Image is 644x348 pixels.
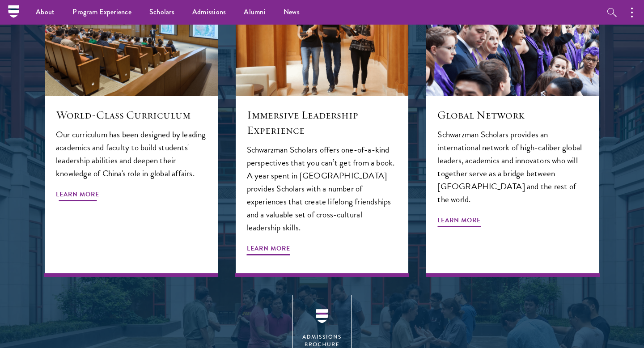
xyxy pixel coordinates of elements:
[247,243,290,257] span: Learn More
[247,143,398,234] p: Schwarzman Scholars offers one-of-a-kind perspectives that you can’t get from a book. A year spen...
[437,128,588,206] p: Schwarzman Scholars provides an international network of high-caliber global leaders, academics a...
[56,107,207,123] h5: World-Class Curriculum
[247,107,398,138] h5: Immersive Leadership Experience
[56,189,99,203] span: Learn More
[437,215,481,229] span: Learn More
[437,107,588,123] h5: Global Network
[56,128,207,180] p: Our curriculum has been designed by leading academics and faculty to build students' leadership a...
